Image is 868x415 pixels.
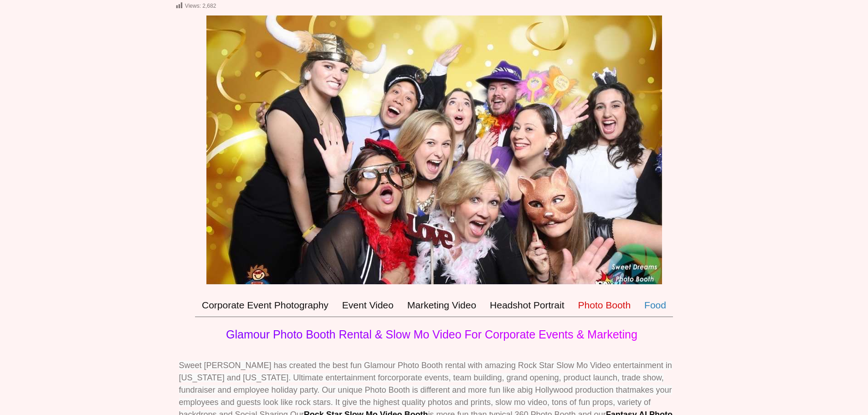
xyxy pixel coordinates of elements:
span: big Hollywood production that [522,385,629,395]
span: Views: [185,3,201,9]
a: Food [637,293,673,317]
span: ur unique Photo Booth is different and more fun like a [328,385,522,395]
img: photo booth party rental corporate event entertainment fundraiser new jersey new york team building [206,15,662,284]
a: Headshot Portrait [483,293,571,317]
a: Photo Booth [571,293,638,317]
a: Marketing Video [401,293,483,317]
span: 2,682 [202,3,216,9]
a: Corporate Event Photography [195,293,335,317]
span: Glamour Photo Booth Rental & Slow Mo Video For Corporate Events & Marketing [226,328,637,341]
span: corporate events, team building, grand opening, product launch, trade show, fundraiser and employ... [179,373,664,395]
a: Event Video [335,293,401,317]
span: Sweet [PERSON_NAME] has created the best fun Glamour Photo Booth rental with amazing Rock Star Sl... [179,361,672,382]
